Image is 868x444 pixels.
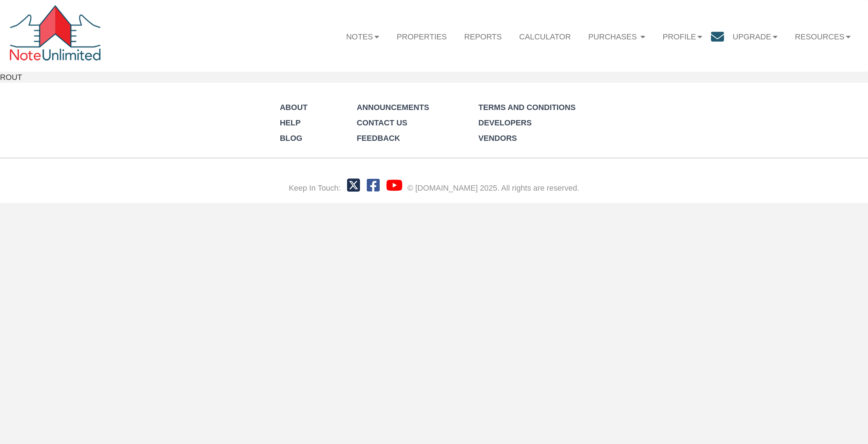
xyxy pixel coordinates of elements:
a: Upgrade [724,25,786,49]
a: Profile [654,25,711,49]
a: Properties [388,25,455,49]
a: Resources [786,25,859,49]
div: Keep In Touch: [289,182,341,194]
a: Contact Us [357,118,407,127]
div: © [DOMAIN_NAME] 2025. All rights are reserved. [407,182,579,194]
a: Developers [478,118,532,127]
a: Help [280,118,300,127]
a: Announcements [357,103,429,112]
a: Reports [456,25,511,49]
a: Vendors [478,134,517,143]
a: Notes [337,25,388,49]
a: Purchases [579,25,654,49]
a: Calculator [511,25,580,49]
a: Terms and Conditions [478,103,575,112]
a: Blog [280,134,302,143]
a: About [280,103,307,112]
a: Feedback [357,134,400,143]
